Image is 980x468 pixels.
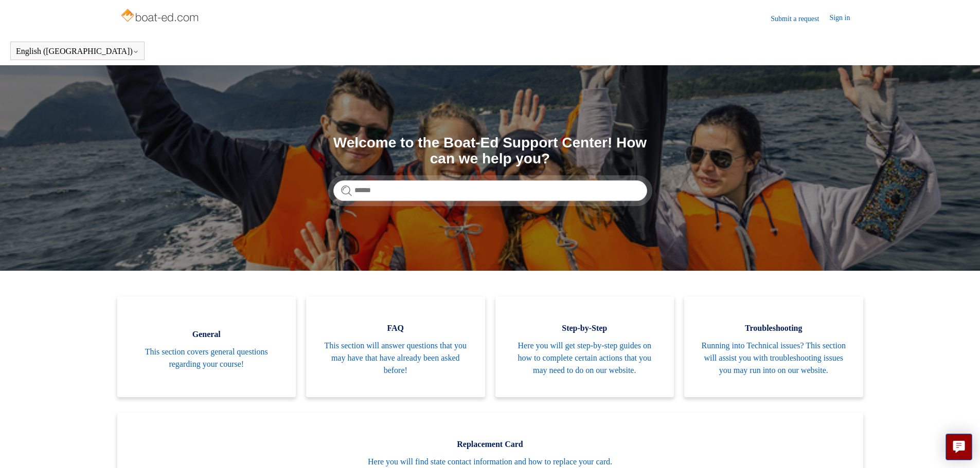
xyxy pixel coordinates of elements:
[511,322,659,334] span: Step-by-Step
[511,340,659,377] span: Here you will get step-by-step guides on how to complete certain actions that you may need to do ...
[700,340,848,377] span: Running into Technical issues? This section will assist you with troubleshooting issues you may r...
[495,296,674,397] a: Step-by-Step Here you will get step-by-step guides on how to complete certain actions that you ma...
[133,328,281,341] span: General
[333,135,647,167] h1: Welcome to the Boat-Ed Support Center! How can we help you?
[133,456,848,468] span: Here you will find state contact information and how to replace your card.
[306,296,485,397] a: FAQ This section will answer questions that you may have that have already been asked before!
[120,6,202,27] img: Boat-Ed Help Center home page
[322,340,470,377] span: This section will answer questions that you may have that have already been asked before!
[946,434,972,460] button: Live chat
[117,296,296,397] a: General This section covers general questions regarding your course!
[133,438,848,451] span: Replacement Card
[16,47,139,56] button: English ([GEOGRAPHIC_DATA])
[684,296,863,397] a: Troubleshooting Running into Technical issues? This section will assist you with troubleshooting ...
[771,13,829,24] a: Submit a request
[700,322,848,334] span: Troubleshooting
[829,12,860,25] a: Sign in
[322,322,470,334] span: FAQ
[133,346,281,370] span: This section covers general questions regarding your course!
[333,180,647,201] input: Search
